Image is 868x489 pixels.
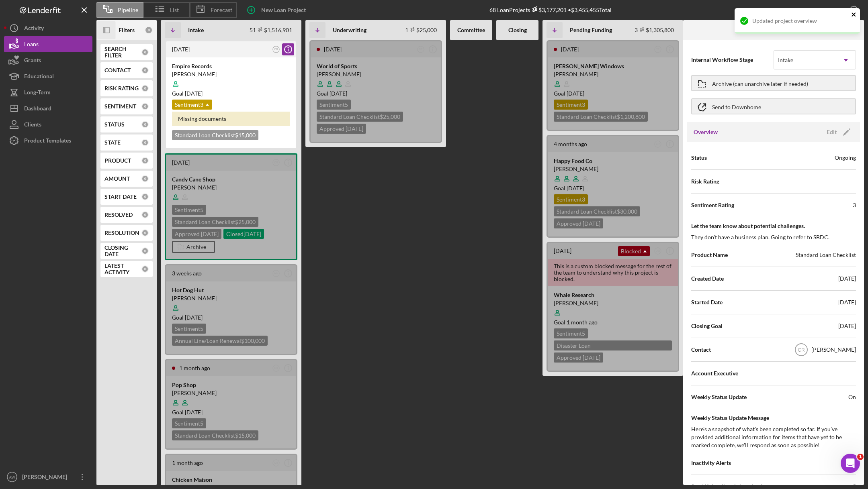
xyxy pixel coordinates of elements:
div: 0 [141,193,149,200]
text: AW [274,272,278,275]
b: STATE [104,139,121,146]
a: 4 months agoCRHappy Food Co[PERSON_NAME]Goal [DATE]Sentiment3Standard Loan Checklist$30,000Approv... [547,135,679,238]
b: Intake [188,27,204,33]
time: 10/04/2025 [185,90,203,97]
div: 0 [141,175,149,182]
b: START DATE [104,194,137,200]
button: Dashboard [4,100,92,116]
span: Inactivity Alerts [691,459,731,467]
div: 0 [145,26,153,34]
text: OW [655,249,660,252]
div: 0 [141,85,149,92]
a: [DATE]TF[PERSON_NAME] Windows[PERSON_NAME]Goal [DATE]Sentiment3Standard Loan Checklist$1,200,800 [547,40,679,131]
text: TF [656,48,659,51]
div: Ongoing [835,154,856,162]
iframe: Intercom live chat [841,454,860,473]
div: Long-Term [24,84,51,102]
div: 0 [141,49,149,56]
div: Empire Records [172,62,290,70]
div: 68 Loan Projects • $3,455,455 Total [489,6,612,13]
div: Edit [827,126,837,138]
b: SEARCH FILTER [104,46,141,59]
span: 1 [857,454,864,460]
b: Committee [457,27,485,33]
button: close [851,11,857,19]
text: CR [798,347,805,353]
a: Grants [4,52,92,68]
a: [DATE]CRWorld of Sports[PERSON_NAME]Goal [DATE]Sentiment5Standard Loan Checklist$25,000Approved [... [309,40,442,143]
button: Product Templates [4,132,92,149]
span: Goal [172,90,203,97]
button: Archive [172,241,215,253]
button: CR [271,44,282,55]
text: CR [274,48,278,51]
h3: Overview [694,128,718,136]
text: CR [274,161,278,164]
div: 1 $25,000 [405,26,437,33]
button: CR [416,44,426,55]
b: RESOLUTION [104,230,139,236]
div: 0 [141,67,149,74]
span: Contact [691,346,711,354]
div: New Loan Project [261,2,306,18]
button: AW [271,268,282,279]
b: Filters [119,27,135,33]
div: Export [827,2,844,18]
div: [DATE] [838,275,856,283]
button: CR [271,157,282,168]
b: Closing [508,27,527,33]
button: Loans [4,36,92,52]
b: CONTACT [104,67,131,73]
span: Pipeline [118,7,138,13]
span: Product Name [691,251,728,259]
div: Send to Downhome [712,99,761,114]
div: [PERSON_NAME] [20,469,72,487]
div: Dashboard [24,100,51,118]
span: Sentiment Rating [691,201,734,209]
button: Long-Term [4,84,92,100]
button: CR [271,363,282,374]
span: List [170,7,179,13]
div: 0 [141,139,149,146]
div: Loans [24,36,39,54]
div: 51 $1,516,901 [250,26,292,33]
span: On [848,393,856,401]
b: STATUS [104,121,125,128]
span: Risk Rating [691,177,719,185]
div: [PERSON_NAME] [172,70,290,78]
div: 0 [141,121,149,128]
a: [DATE]CREmpire Records[PERSON_NAME]Goal [DATE]Sentiment3Missing documentsStandard Loan Checklist$... [165,40,297,149]
div: [PERSON_NAME] [811,346,856,354]
div: [DATE] [838,298,856,306]
div: 3 $1,305,800 [635,26,674,33]
div: 3 [853,201,856,209]
div: [DATE] [838,322,856,330]
span: Weekly Status Update Message [691,414,856,422]
span: Internal Workflow Stage [691,56,774,64]
b: Underwriting [333,27,366,33]
div: Intake [778,57,793,63]
b: PRODUCT [104,157,131,164]
button: Clients [4,116,92,132]
div: Archive (can unarchive later if needed) [712,76,808,90]
button: CR [271,458,282,469]
a: 3 weeks agoAWHot Dog Hut[PERSON_NAME]Goal [DATE]Sentiment5Annual Line/Loan Renewal$100,000 [165,264,297,355]
button: Activity [4,20,92,36]
text: CR [656,143,660,145]
a: [DATE]CRCandy Cane Shop[PERSON_NAME]Sentiment5Standard Loan Checklist$25,000Approved [DATE]Closed... [165,153,297,260]
button: Edit [822,126,854,138]
div: Standard Loan Checklist $15,000 [172,130,258,140]
button: OW [653,246,663,257]
b: CLOSING DATE [104,244,141,257]
div: Sentiment 3 [172,100,212,110]
span: Forecast [211,7,232,13]
div: Here's a snapshot of what’s been completed so far. If you’ve provided additional information for ... [691,425,856,449]
div: 0 [141,211,149,218]
span: Weekly Status Update [691,393,747,401]
div: Updated project overview [752,18,849,24]
span: Account Executive [691,369,738,377]
button: CR [653,139,663,150]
